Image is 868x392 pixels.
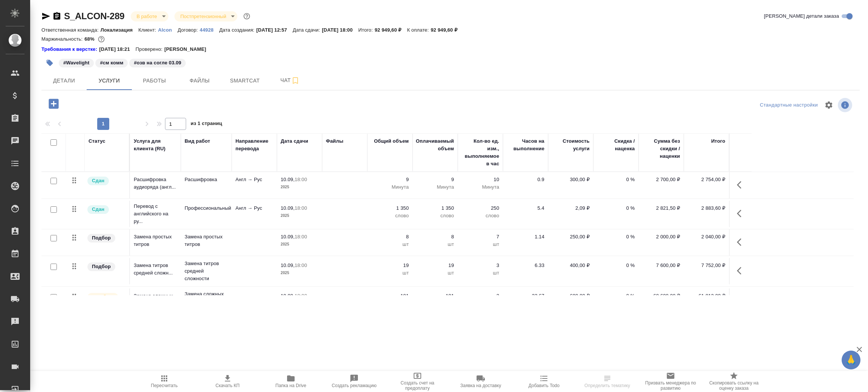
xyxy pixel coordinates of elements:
[416,241,454,248] p: шт
[732,176,750,194] button: Показать кнопки
[185,260,228,282] p: Замена титров средней сложности
[416,233,454,241] p: 8
[89,137,105,145] div: Статус
[416,269,454,277] p: шт
[281,269,318,277] p: 2025
[185,204,228,212] p: Профессиональный
[552,204,590,212] p: 2,09 ₽
[291,76,300,85] svg: Подписаться
[178,13,229,20] button: Постпретензионный
[371,262,409,269] p: 19
[371,241,409,248] p: шт
[242,11,252,21] button: Доп статусы указывают на важность/срочность заказа
[41,12,50,21] button: Скопировать ссылку для ЯМессенджера
[597,262,635,269] p: 0 %
[688,262,725,269] p: 7 752,00 ₽
[642,137,680,160] div: Сумма без скидки / наценки
[552,233,590,241] p: 250,00 ₽
[281,293,295,299] p: 10.09,
[134,292,177,307] p: Замена сложных титров (аним...
[597,176,635,183] p: 0 %
[732,233,750,251] button: Показать кнопки
[503,201,548,227] td: 5.4
[227,76,263,85] span: Smartcat
[462,204,499,212] p: 250
[416,183,454,191] p: Минута
[91,76,127,85] span: Услуги
[281,177,295,182] p: 10.09,
[101,27,139,33] p: Локализация
[845,352,857,368] span: 🙏
[371,292,409,300] p: 101
[462,183,499,191] p: Минута
[200,26,219,33] a: 44928
[407,27,431,33] p: К оплате:
[256,27,293,33] p: [DATE] 12:57
[552,292,590,300] p: 600,00 ₽
[84,36,96,42] p: 68%
[820,96,838,114] span: Настроить таблицу
[185,176,228,183] p: Расшифровка
[416,262,454,269] p: 19
[281,262,295,268] p: 10.09,
[131,11,168,21] div: В работе
[371,183,409,191] p: Минута
[174,11,238,21] div: В работе
[295,177,307,182] p: 18:00
[462,212,499,220] p: слово
[732,292,750,310] button: Показать кнопки
[503,258,548,284] td: 6.33
[597,233,635,241] p: 0 %
[281,137,308,145] div: Дата сдачи
[43,96,64,111] button: Добавить услугу
[41,46,99,53] div: Нажми, чтобы открыть папку с инструкцией
[503,288,548,315] td: 33.67
[597,292,635,300] p: 0 %
[462,241,499,248] p: шт
[63,59,89,67] p: #Wavelight
[597,204,635,212] p: 0 %
[281,212,318,220] p: 2025
[462,176,499,183] p: 10
[503,172,548,198] td: 0.9
[281,205,295,211] p: 10.09,
[416,292,454,300] p: 101
[371,233,409,241] p: 8
[134,203,177,225] p: Перевод с английского на ру...
[642,204,680,212] p: 2 821,50 ₽
[416,204,454,212] p: 1 350
[642,262,680,269] p: 7 600,00 ₽
[177,27,200,33] p: Договор:
[41,27,101,33] p: Ответственная команда:
[158,27,178,33] p: Alcon
[371,269,409,277] p: шт
[134,176,177,191] p: Расшифровка аудиоряда (англ...
[41,55,58,71] button: Добавить тэг
[462,233,499,241] p: 7
[295,234,307,239] p: 18:00
[134,59,181,67] p: #озв на согле 03.09
[200,27,219,33] p: 44928
[136,46,165,53] p: Проверено:
[503,229,548,256] td: 1.14
[235,204,273,212] p: Англ → Рус
[64,11,125,21] a: S_ALCON-289
[642,233,680,241] p: 2 000,00 ₽
[431,27,463,33] p: 92 949,60 ₽
[58,59,95,66] span: Wavelight
[46,76,82,85] span: Детали
[838,98,854,112] span: Посмотреть информацию
[100,59,123,67] p: #см комм
[552,137,590,153] div: Стоимость услуги
[52,12,61,21] button: Скопировать ссылку
[41,46,99,53] a: Требования к верстке:
[371,212,409,220] p: слово
[358,27,374,33] p: Итого:
[507,137,544,153] div: Часов на выполнение
[182,76,218,85] span: Файлы
[92,177,104,185] p: Сдан
[374,137,409,145] div: Общий объем
[326,137,343,145] div: Файлы
[688,204,725,212] p: 2 883,60 ₽
[134,137,177,153] div: Услуга для клиента (RU)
